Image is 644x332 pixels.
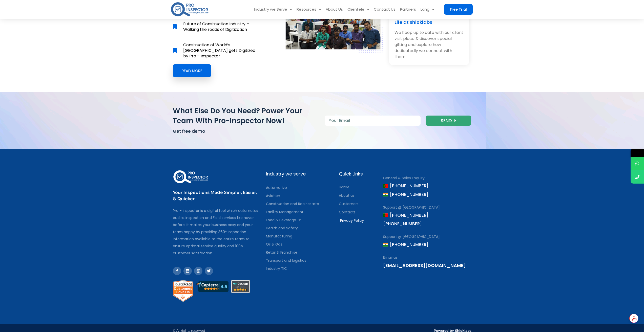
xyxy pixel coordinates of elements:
[339,217,378,224] a: Privacy Policy
[339,184,349,191] span: Home
[266,192,334,200] a: Aviation
[631,149,644,157] span: →
[383,174,425,182] span: General & Sales Enquiry
[182,69,202,73] span: Read More
[266,169,334,179] div: Industry we serve
[383,262,466,269] a: [EMAIL_ADDRESS][DOMAIN_NAME]
[266,224,334,232] a: Health and Safety
[339,200,378,207] a: Customers
[266,264,334,273] a: Industry TIC
[450,8,467,11] span: Free Trial
[266,200,334,208] a: Construction and Real-estate
[383,233,440,240] span: Support @ [GEOGRAPHIC_DATA]
[339,192,378,199] a: About us
[266,208,334,216] a: Facility Management
[339,169,378,179] div: Quick Links
[173,127,320,136] p: Get free demo
[266,216,334,224] a: Food & Beverage
[394,19,432,25] a: Life at shloklabs
[383,240,428,249] span: [PHONE_NUMBER]
[173,169,209,184] img: pro-inspector-logo-white
[173,189,257,202] a: Your Inspections Made Simpler, Easier, & Quicker
[325,116,421,126] input: Your Email
[339,192,355,199] span: About us
[173,42,258,59] a: Construction of World’s [GEOGRAPHIC_DATA] gets Digitized by Pro – Inspector
[173,21,258,33] a: Future of Construction Industry – Walking the roads of Digitization
[182,42,258,59] span: Construction of World’s [GEOGRAPHIC_DATA] gets Digitized by Pro – Inspector
[383,211,428,228] span: [PHONE_NUMBER] [PHONE_NUMBER]
[173,64,211,77] a: Read More
[196,280,228,292] img: capterrareview
[173,280,193,302] img: Pro-Inspector Reviews
[231,280,250,293] img: getappreview
[266,248,334,256] a: Retail & Franchise
[426,116,471,126] button: Send
[383,254,398,261] span: Email us
[339,184,378,191] a: Home
[266,184,334,192] a: Automotive
[266,184,334,273] nav: Menu
[339,209,378,216] a: Contacts
[266,232,334,240] a: Manufacturing
[173,106,320,126] p: What else do you need? Power your team with Pro-Inspector now!
[170,1,209,17] img: pro-inspector-logo
[173,207,261,257] div: Pro – Inspector is a digital tool which automates Audits, inspection and Field services like neve...
[383,204,440,211] span: Support @ [GEOGRAPHIC_DATA]
[444,4,473,15] a: Free Trial
[383,190,428,199] span: [PHONE_NUMBER]
[266,240,334,248] a: Oil & Gas
[383,182,428,190] span: [PHONE_NUMBER]
[339,200,359,207] span: Customers
[182,21,258,33] span: Future of Construction Industry – Walking the roads of Digitization
[266,256,334,264] a: Transport and logistics
[441,118,452,123] span: Send
[339,209,356,216] span: Contacts
[394,30,464,60] div: We Keep up to date with our client visit place & discover special gifting and explore how dedicat...
[325,116,471,128] form: New Form
[339,217,364,224] span: Privacy Policy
